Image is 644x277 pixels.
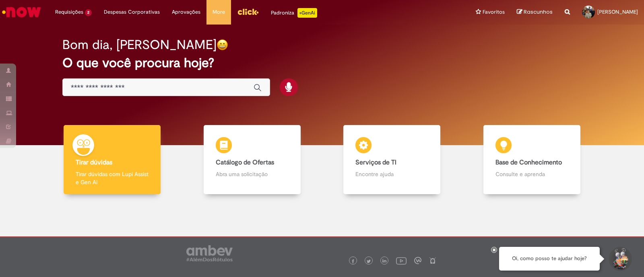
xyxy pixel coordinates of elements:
[414,257,421,264] img: logo_footer_workplace.png
[1,4,42,20] img: ServiceNow
[608,247,632,271] button: Iniciar Conversa de Suporte
[462,125,602,195] a: Base de Conhecimento Consulte e aprenda
[216,158,274,166] b: Catálogo de Ofertas
[55,8,83,16] span: Requisições
[42,125,182,195] a: Tirar dúvidas Tirar dúvidas com Lupi Assist e Gen Ai
[382,259,386,264] img: logo_footer_linkedin.png
[396,255,407,266] img: logo_footer_youtube.png
[186,245,233,261] img: logo_footer_ambev_rotulo_gray.png
[355,170,428,178] p: Encontre ajuda
[271,8,317,18] div: Padroniza
[217,39,228,51] img: happy-face.png
[62,38,217,52] h2: Bom dia, [PERSON_NAME]
[429,257,436,264] img: logo_footer_naosei.png
[517,8,553,16] a: Rascunhos
[322,125,462,195] a: Serviços de TI Encontre ajuda
[297,8,317,18] p: +GenAi
[495,170,568,178] p: Consulte e aprenda
[237,6,259,18] img: click_logo_yellow_360x200.png
[597,8,638,15] span: [PERSON_NAME]
[182,125,322,195] a: Catálogo de Ofertas Abra uma solicitação
[104,8,160,16] span: Despesas Corporativas
[351,259,355,263] img: logo_footer_facebook.png
[62,56,582,70] h2: O que você procura hoje?
[76,158,112,166] b: Tirar dúvidas
[483,8,505,16] span: Favoritos
[524,8,553,16] span: Rascunhos
[367,259,371,263] img: logo_footer_twitter.png
[76,170,149,186] p: Tirar dúvidas com Lupi Assist e Gen Ai
[216,170,289,178] p: Abra uma solicitação
[172,8,200,16] span: Aprovações
[213,8,225,16] span: More
[355,158,396,166] b: Serviços de TI
[499,247,600,271] div: Oi, como posso te ajudar hoje?
[85,9,92,16] span: 2
[495,158,562,166] b: Base de Conhecimento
